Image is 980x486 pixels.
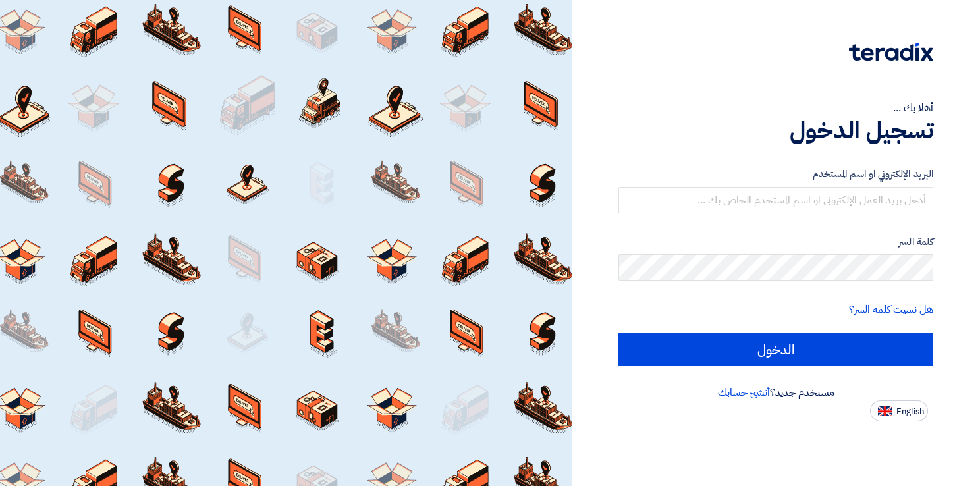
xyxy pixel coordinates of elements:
[849,302,933,317] a: هل نسيت كلمة السر؟
[618,100,933,116] div: أهلا بك ...
[870,400,928,421] button: English
[718,385,770,400] a: أنشئ حسابك
[618,167,933,182] label: البريد الإلكتروني او اسم المستخدم
[896,407,924,416] span: English
[849,43,933,61] img: Teradix logo
[618,116,933,145] h1: تسجيل الدخول
[618,234,933,250] label: كلمة السر
[878,406,892,416] img: en-US.png
[618,187,933,213] input: أدخل بريد العمل الإلكتروني او اسم المستخدم الخاص بك ...
[618,333,933,366] input: الدخول
[618,385,933,400] div: مستخدم جديد؟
